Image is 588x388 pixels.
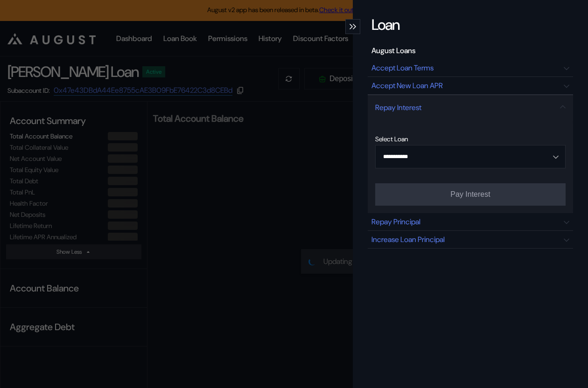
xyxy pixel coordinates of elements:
[371,81,443,90] div: Accept New Loan APR
[375,183,566,206] button: Pay Interest
[371,235,445,244] div: Increase Loan Principal
[371,217,420,227] div: Repay Principal
[375,135,566,143] div: Select Loan
[375,145,566,168] button: Open menu
[371,63,434,73] div: Accept Loan Terms
[375,103,421,112] div: Repay Interest
[371,46,415,55] div: August Loans
[371,15,399,35] div: Loan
